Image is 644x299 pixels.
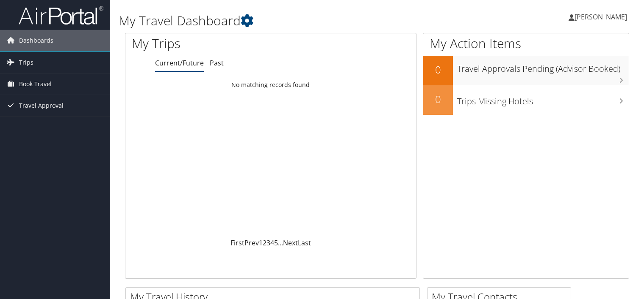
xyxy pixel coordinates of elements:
span: Dashboards [19,30,53,51]
h1: My Action Items [423,35,629,52]
a: 0Travel Approvals Pending (Advisor Booked) [423,56,629,85]
td: No matching records found [125,77,416,92]
a: Last [298,238,311,247]
a: 3 [266,238,270,247]
h3: Trips Missing Hotels [457,91,629,107]
span: Travel Approval [19,95,64,116]
a: Next [283,238,298,247]
a: 4 [270,238,274,247]
span: … [278,238,283,247]
h3: Travel Approvals Pending (Advisor Booked) [457,59,629,75]
a: Past [210,58,224,68]
a: 0Trips Missing Hotels [423,85,629,115]
a: 2 [263,238,266,247]
h2: 0 [423,92,453,106]
span: Book Travel [19,73,52,95]
h2: 0 [423,63,453,77]
a: Current/Future [155,58,204,68]
a: Prev [244,238,259,247]
h1: My Travel Dashboard [119,12,463,30]
span: [PERSON_NAME] [575,12,627,22]
a: 5 [274,238,278,247]
img: airportal-logo.png [19,5,103,25]
a: [PERSON_NAME] [569,4,636,30]
span: Trips [19,52,33,73]
a: 1 [259,238,263,247]
h1: My Trips [132,35,289,52]
a: First [230,238,244,247]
